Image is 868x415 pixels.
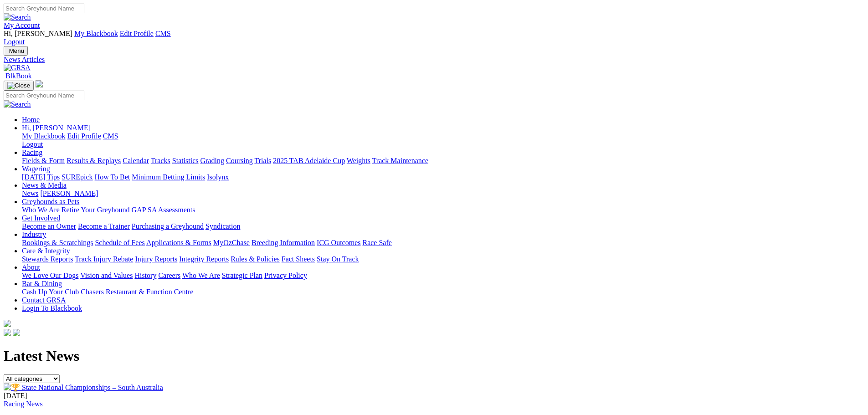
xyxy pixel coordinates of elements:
[103,132,118,140] a: CMS
[182,272,220,279] a: Who We Are
[132,206,195,214] a: GAP SA Assessments
[205,222,240,230] a: Syndication
[75,255,133,263] a: Track Injury Rebate
[4,348,864,364] h1: Latest News
[317,255,359,263] a: Stay On Track
[67,157,121,164] a: Results & Replays
[22,157,65,164] a: Fields & Form
[22,304,82,312] a: Login To Blackbook
[222,272,262,279] a: Strategic Plan
[226,157,253,164] a: Coursing
[22,239,864,247] div: Industry
[22,173,864,181] div: Wagering
[254,157,271,164] a: Trials
[36,80,43,87] img: logo-grsa-white.png
[22,272,78,279] a: We Love Our Dogs
[252,239,315,246] a: Breeding Information
[155,30,171,37] a: CMS
[22,132,864,149] div: Hi, [PERSON_NAME]
[4,30,72,37] span: Hi, [PERSON_NAME]
[22,165,50,173] a: Wagering
[4,38,25,46] a: Logout
[282,255,315,263] a: Fact Sheets
[132,173,205,181] a: Minimum Betting Limits
[134,272,156,279] a: History
[273,157,345,164] a: 2025 TAB Adelaide Cup
[264,272,307,279] a: Privacy Policy
[22,296,66,304] a: Contact GRSA
[4,56,864,64] a: News Articles
[372,157,428,164] a: Track Maintenance
[22,173,60,181] a: [DATE] Tips
[5,72,32,80] span: BlkBook
[4,64,31,72] img: GRSA
[4,100,31,108] img: Search
[95,239,144,246] a: Schedule of Fees
[123,157,149,164] a: Calendar
[22,190,38,197] a: News
[200,157,224,164] a: Grading
[120,30,154,37] a: Edit Profile
[22,116,40,123] a: Home
[40,190,98,197] a: [PERSON_NAME]
[22,231,46,238] a: Industry
[135,255,177,263] a: Injury Reports
[74,30,118,37] a: My Blackbook
[4,329,11,336] img: facebook.svg
[22,149,42,156] a: Racing
[4,91,84,100] input: Search
[22,181,67,189] a: News & Media
[22,255,73,263] a: Stewards Reports
[179,255,229,263] a: Integrity Reports
[4,46,28,56] button: Toggle navigation
[4,400,43,408] a: Racing News
[4,13,31,21] img: Search
[22,124,92,132] a: Hi, [PERSON_NAME]
[4,392,27,400] span: [DATE]
[62,173,92,181] a: SUREpick
[213,239,250,246] a: MyOzChase
[4,21,40,29] a: My Account
[62,206,130,214] a: Retire Your Greyhound
[22,288,864,296] div: Bar & Dining
[22,247,70,255] a: Care & Integrity
[22,222,864,231] div: Get Involved
[132,222,204,230] a: Purchasing a Greyhound
[22,190,864,198] div: News & Media
[67,132,101,140] a: Edit Profile
[22,288,79,296] a: Cash Up Your Club
[9,47,24,54] span: Menu
[81,288,193,296] a: Chasers Restaurant & Function Centre
[146,239,211,246] a: Applications & Forms
[158,272,180,279] a: Careers
[78,222,130,230] a: Become a Trainer
[7,82,30,89] img: Close
[151,157,170,164] a: Tracks
[362,239,391,246] a: Race Safe
[22,280,62,287] a: Bar & Dining
[22,239,93,246] a: Bookings & Scratchings
[22,214,60,222] a: Get Involved
[22,140,43,148] a: Logout
[207,173,229,181] a: Isolynx
[4,320,11,327] img: logo-grsa-white.png
[22,206,864,214] div: Greyhounds as Pets
[22,198,79,205] a: Greyhounds as Pets
[317,239,360,246] a: ICG Outcomes
[231,255,280,263] a: Rules & Policies
[22,222,76,230] a: Become an Owner
[4,30,864,46] div: My Account
[22,124,91,132] span: Hi, [PERSON_NAME]
[4,72,32,80] a: BlkBook
[13,329,20,336] img: twitter.svg
[4,383,163,392] img: 🏆 State National Championships – South Australia
[22,272,864,280] div: About
[4,4,84,13] input: Search
[22,206,60,214] a: Who We Are
[172,157,199,164] a: Statistics
[347,157,370,164] a: Weights
[22,157,864,165] div: Racing
[22,263,40,271] a: About
[22,132,66,140] a: My Blackbook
